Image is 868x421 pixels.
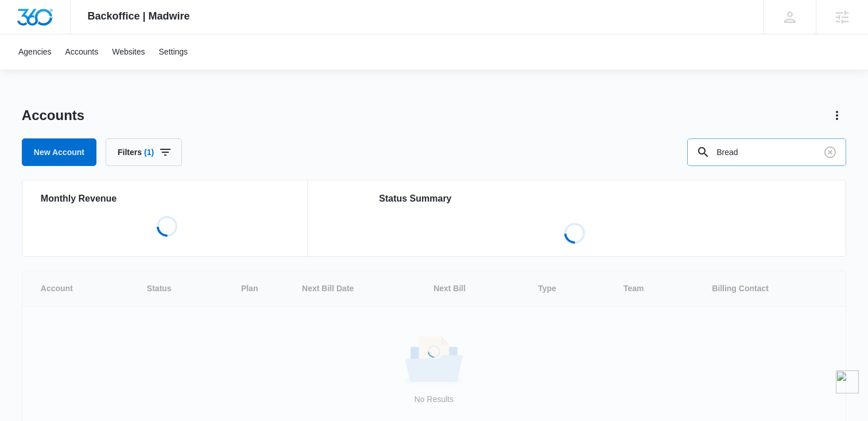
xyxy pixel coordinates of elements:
a: Settings [152,34,195,69]
h2: Status Summary [379,192,770,206]
h2: Monthly Revenue [41,192,293,206]
span: (1) [144,148,154,156]
span: Backoffice | Madwire [88,10,190,22]
button: Actions [828,106,846,125]
a: Websites [105,34,152,69]
button: Filters(1) [106,138,182,166]
h1: Accounts [22,107,84,124]
a: Agencies [11,34,59,69]
a: New Account [22,138,96,166]
a: Accounts [59,34,106,69]
button: Clear [821,143,839,161]
input: Search [687,138,846,166]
